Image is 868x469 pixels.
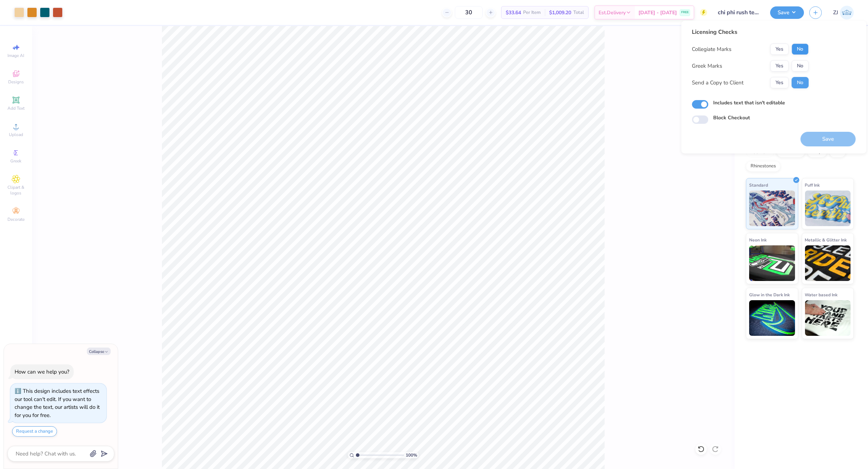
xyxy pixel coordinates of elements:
[791,43,809,55] button: No
[749,300,795,336] img: Glow in the Dark Ink
[749,191,795,226] img: Standard
[11,158,22,164] span: Greek
[8,53,25,58] span: Image AI
[770,77,789,88] button: Yes
[749,245,795,281] img: Neon Ink
[692,79,743,87] div: Send a Copy to Client
[15,387,100,419] div: This design includes text effects our tool can't edit. If you want to change the text, our artist...
[791,60,809,72] button: No
[746,161,780,172] div: Rhinestones
[12,426,57,437] button: Request a change
[833,6,854,20] a: ZJ
[713,114,750,121] label: Block Checkout
[506,9,521,16] span: $33.64
[599,9,626,16] span: Est. Delivery
[805,245,851,281] img: Metallic & Glitter Ink
[692,28,809,36] div: Licensing Checks
[681,10,689,15] span: FREE
[749,236,767,244] span: Neon Ink
[805,181,820,189] span: Puff Ink
[7,105,25,111] span: Add Text
[87,348,111,355] button: Collapse
[9,132,23,137] span: Upload
[840,6,854,20] img: Zhor Junavee Antocan
[406,452,417,458] span: 100 %
[749,291,790,298] span: Glow in the Dark Ink
[712,5,765,20] input: Untitled Design
[638,9,677,16] span: [DATE] - [DATE]
[833,9,838,17] span: ZJ
[770,60,789,72] button: Yes
[805,300,851,336] img: Water based Ink
[805,236,847,244] span: Metallic & Glitter Ink
[770,6,804,19] button: Save
[692,62,722,70] div: Greek Marks
[805,291,838,298] span: Water based Ink
[692,45,731,53] div: Collegiate Marks
[713,99,785,106] label: Includes text that isn't editable
[455,6,483,19] input: – –
[549,9,571,16] span: $1,009.20
[573,9,584,16] span: Total
[8,79,24,85] span: Designs
[791,77,809,88] button: No
[523,9,541,16] span: Per Item
[7,217,25,222] span: Decorate
[15,368,69,375] div: How can we help you?
[749,181,768,189] span: Standard
[805,191,851,226] img: Puff Ink
[770,43,789,55] button: Yes
[4,184,28,196] span: Clipart & logos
